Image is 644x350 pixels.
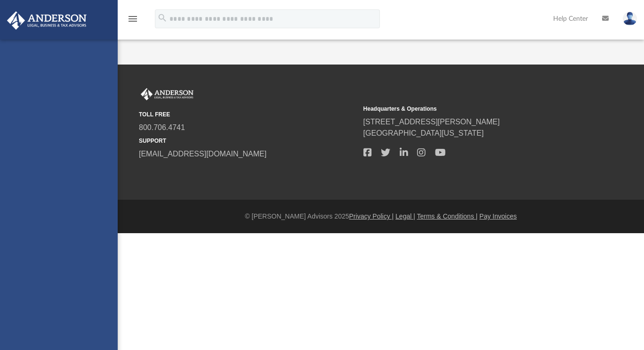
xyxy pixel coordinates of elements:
a: 800.706.4741 [139,123,185,131]
i: menu [127,13,138,24]
a: Legal | [395,212,415,220]
a: [EMAIL_ADDRESS][DOMAIN_NAME] [139,150,266,158]
a: [GEOGRAPHIC_DATA][US_STATE] [363,129,484,137]
small: TOLL FREE [139,110,357,119]
a: [STREET_ADDRESS][PERSON_NAME] [363,118,500,126]
a: Terms & Conditions | [417,212,478,220]
img: Anderson Advisors Platinum Portal [4,11,89,30]
a: menu [127,18,138,24]
a: Privacy Policy | [349,212,394,220]
img: Anderson Advisors Platinum Portal [139,88,195,100]
i: search [157,13,168,23]
small: SUPPORT [139,137,357,145]
small: Headquarters & Operations [363,105,581,113]
div: © [PERSON_NAME] Advisors 2025 [118,212,644,221]
a: Pay Invoices [479,212,516,220]
img: User Pic [623,12,637,25]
